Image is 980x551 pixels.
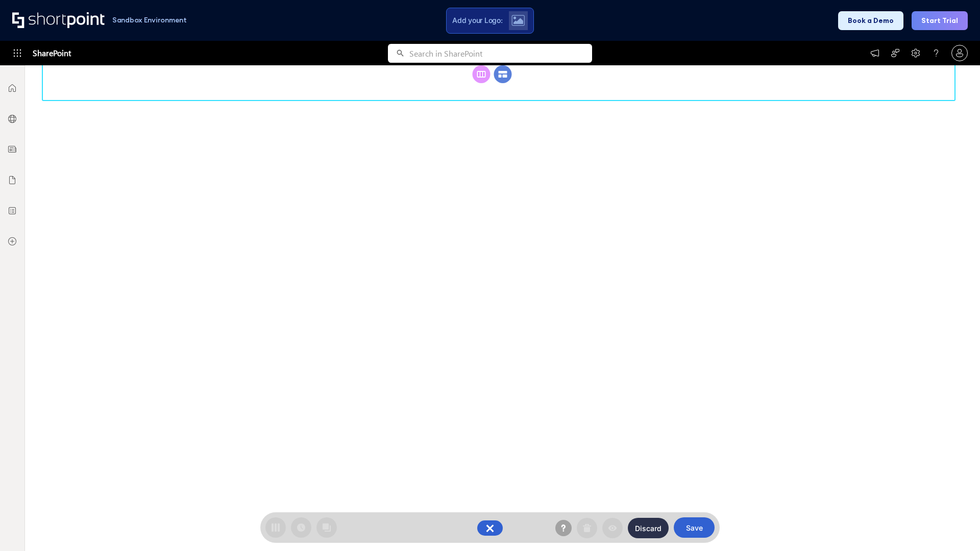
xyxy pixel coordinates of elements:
button: Save [674,517,715,538]
button: Book a Demo [838,11,903,30]
img: Upload logo [511,15,525,26]
span: SharePoint [33,41,71,65]
h1: Sandbox Environment [112,17,187,23]
button: Start Trial [912,11,968,30]
iframe: Chat Widget [929,502,980,551]
button: Discard [628,518,669,538]
span: Add your Logo: [452,16,502,25]
input: Search in SharePoint [409,44,592,63]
